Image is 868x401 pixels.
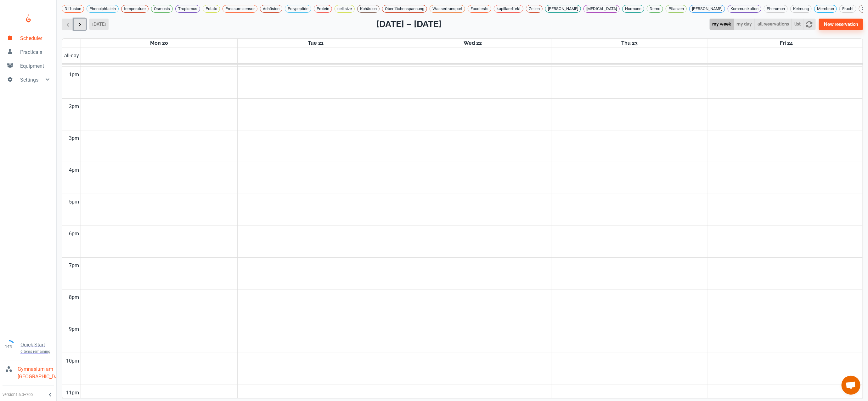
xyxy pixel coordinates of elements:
span: Osmosis [151,6,172,12]
span: Potato [203,6,220,12]
span: Kohäsion [358,6,379,12]
div: Zellen [526,5,543,13]
span: Demo [647,6,663,12]
div: Osmosis [151,5,173,13]
div: temperature [121,5,149,13]
span: Pressure sensor [223,6,257,12]
div: 7pm [68,258,81,273]
span: kapillareffekt [494,6,523,12]
span: [PERSON_NAME] [690,6,725,12]
button: New reservation [819,19,863,30]
div: 4pm [68,162,81,178]
span: Keimung [791,6,811,12]
button: all reservations [755,19,792,30]
span: Phenolphtalein [87,6,118,12]
div: Polypeptide [285,5,311,13]
div: Pressure sensor [223,5,257,13]
div: Oberflächenspannung [382,5,427,13]
a: October 24, 2025 [779,39,794,48]
div: Adhäsion [260,5,282,13]
span: cell size [335,6,354,12]
div: Keimung [790,5,812,13]
div: Chat öffnen [842,376,860,395]
span: Membran [814,6,837,12]
div: Wassertransport [430,5,465,13]
div: 11pm [65,385,81,401]
div: Frucht [839,5,856,13]
a: October 23, 2025 [620,39,639,48]
span: Zellen [526,6,542,12]
span: [PERSON_NAME] [545,6,581,12]
span: Protein [314,6,332,12]
button: refresh [803,19,815,30]
div: Tropismus [175,5,200,13]
a: October 22, 2025 [462,39,483,48]
span: all-day [63,52,81,60]
span: Kommunikation [728,6,761,12]
span: [MEDICAL_DATA] [584,6,619,12]
span: Diffusion [62,6,84,12]
button: my day [734,19,755,30]
div: 2pm [68,99,81,114]
span: Adhäsion [260,6,282,12]
span: Polypeptide [285,6,311,12]
h2: [DATE] – [DATE] [376,18,442,31]
div: Foodtests [468,5,491,13]
div: Phenolphtalein [87,5,119,13]
div: Diffusion [62,5,84,13]
div: 5pm [68,194,81,210]
button: my week [710,19,734,30]
div: Hormone [622,5,644,13]
div: [PERSON_NAME] [689,5,725,13]
div: Kohäsion [357,5,380,13]
div: 3pm [68,130,81,146]
div: 6pm [68,226,81,242]
a: October 20, 2025 [149,39,169,48]
div: Potato [203,5,220,13]
div: [MEDICAL_DATA] [583,5,620,13]
button: list [792,19,803,30]
div: cell size [335,5,355,13]
a: October 21, 2025 [307,39,325,48]
div: 10pm [65,353,81,369]
button: Next week [74,19,86,30]
span: Pheromon [764,6,787,12]
div: 9pm [68,321,81,337]
div: Pheromon [764,5,788,13]
button: Previous week [62,19,74,30]
div: [PERSON_NAME] [545,5,581,13]
div: Demo [647,5,663,13]
span: Pflanzen [666,6,686,12]
span: Frucht [840,6,856,12]
span: Hormone [623,6,644,12]
div: Kommunikation [728,5,761,13]
span: temperature [121,6,148,12]
span: Foodtests [468,6,491,12]
div: Protein [314,5,332,13]
div: 1pm [68,67,81,83]
div: Membran [814,5,837,13]
div: kapillareffekt [494,5,523,13]
button: [DATE] [89,19,109,30]
span: Oberflächenspannung [382,6,427,12]
div: Pflanzen [666,5,687,13]
div: 8pm [68,289,81,305]
span: Wassertransport [430,6,465,12]
span: Tropismus [176,6,200,12]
